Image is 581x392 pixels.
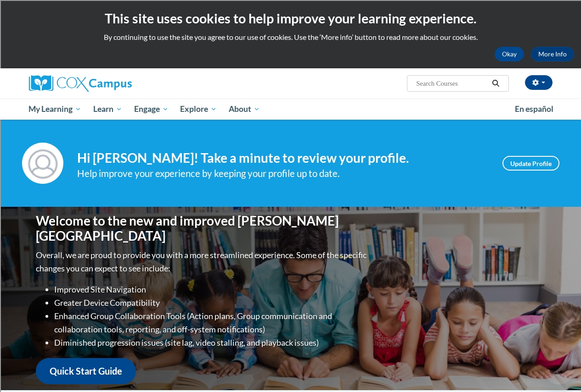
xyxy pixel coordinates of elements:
input: Search Courses [415,78,489,89]
span: Explore [180,104,217,115]
button: Search [489,78,502,89]
span: My Learning [28,104,81,115]
span: Engage [134,104,169,115]
a: Engage [128,99,175,120]
a: Learn [87,99,128,120]
iframe: Button to launch messaging window [544,355,574,385]
span: Learn [93,104,122,115]
a: En español [509,99,559,119]
a: Cox Campus [29,75,194,92]
span: About [229,104,260,115]
a: About [223,99,266,120]
a: My Learning [23,99,88,120]
div: Main menu [22,99,559,120]
span: En español [515,104,553,114]
button: Account Settings [525,75,553,90]
img: Cox Campus [29,75,132,92]
a: Explore [174,99,223,120]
